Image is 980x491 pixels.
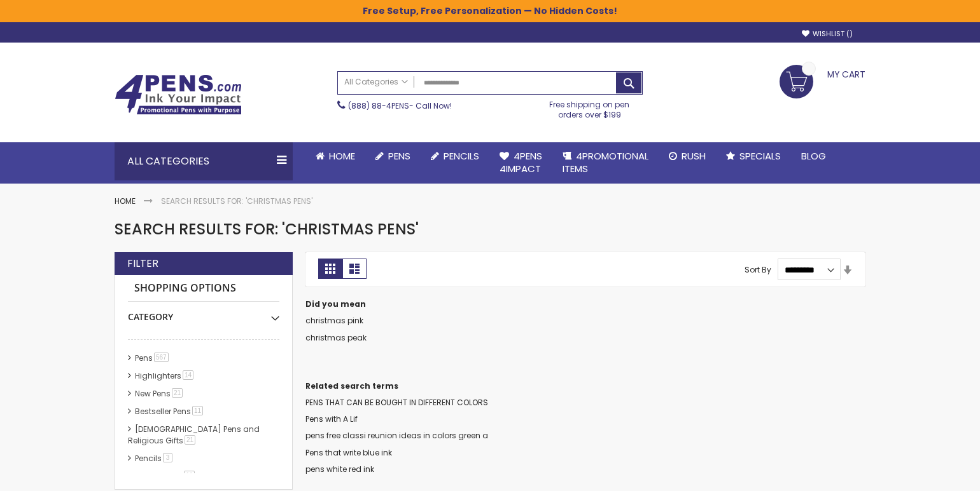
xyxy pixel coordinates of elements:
a: Home [115,196,136,206]
a: [DEMOGRAPHIC_DATA] Pens and Religious Gifts21 [128,424,260,446]
span: Blog [801,149,826,163]
span: Search results for: 'christmas pens' [115,219,419,239]
img: 4Pens Custom Pens and Promotional Products [115,74,242,115]
label: Sort By [745,264,771,275]
a: Specials [716,142,791,170]
dt: Related search terms [305,381,865,391]
a: Rush [659,142,716,170]
span: - Call Now! [348,100,452,111]
span: Home [329,149,355,163]
a: Pens that write blue ink [305,447,392,458]
a: pens white red ink [305,464,374,474]
a: 4PROMOTIONALITEMS [552,142,659,184]
span: All Categories [344,77,408,87]
a: 4Pens4impact [489,142,552,184]
a: (888) 88-4PENS [348,100,409,111]
a: New Pens21 [132,388,187,399]
a: Home [305,142,365,170]
span: 3 [163,453,172,462]
a: Pens with A Lif [305,414,358,424]
a: christmas peak [305,332,367,343]
a: All Categories [338,72,414,93]
strong: Filter [127,257,158,271]
strong: Shopping Options [128,275,279,302]
span: 14 [183,370,193,380]
span: 21 [172,388,183,398]
span: 21 [185,435,195,445]
a: Pens [365,142,421,170]
a: Pencils3 [132,453,177,464]
span: 11 [192,406,203,415]
span: Pens [388,149,410,163]
span: 4PROMOTIONAL ITEMS [563,149,648,175]
div: Free shipping on pen orders over $199 [536,95,643,120]
a: christmas pink [305,315,363,326]
a: Pens567 [132,353,173,363]
div: Category [128,302,279,323]
a: PENS THAT CAN BE BOUGHT IN DIFFERENT COLORS [305,397,488,408]
a: Pencils [421,142,489,170]
a: Highlighters14 [132,370,198,381]
strong: Search results for: 'christmas pens' [161,196,312,206]
span: Pencils [444,149,479,163]
dt: Did you mean [305,299,865,309]
span: 11 [184,471,195,480]
a: pens free classi reunion ideas in colors green a [305,430,488,441]
a: hp-featured11 [132,471,199,481]
a: Bestseller Pens11 [132,406,207,417]
a: Wishlist [802,29,853,39]
span: Specials [739,149,781,163]
div: All Categories [115,142,293,180]
strong: Grid [318,259,342,279]
span: Rush [682,149,706,163]
span: 4Pens 4impact [500,149,542,175]
span: 567 [154,353,169,362]
a: Blog [791,142,836,170]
